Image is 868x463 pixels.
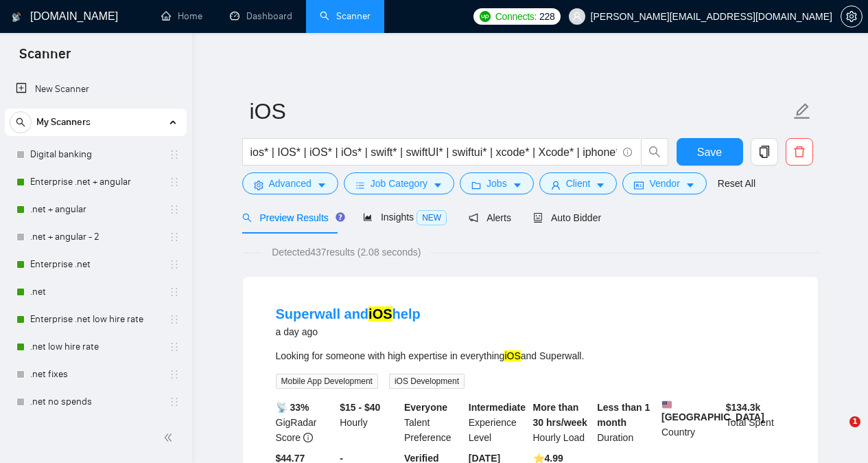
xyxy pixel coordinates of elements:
[320,10,371,22] a: searchScanner
[169,341,180,352] span: holder
[530,400,595,445] div: Hourly Load
[16,76,176,103] a: New Scanner
[276,374,378,389] span: Mobile App Development
[417,210,447,225] span: NEW
[276,306,421,321] a: Superwall andiOShelp
[623,148,632,157] span: info-circle
[533,402,587,428] b: More than 30 hrs/week
[718,176,755,191] a: Reset All
[539,9,554,24] span: 228
[551,180,561,190] span: user
[169,149,180,160] span: holder
[793,102,811,120] span: edit
[169,204,180,215] span: holder
[250,144,617,161] input: Search Freelance Jobs...
[337,400,401,445] div: Hourly
[363,212,373,222] span: area-chart
[169,314,180,325] span: holder
[841,11,863,22] a: setting
[572,12,582,21] span: user
[460,172,534,194] button: folderJobscaret-down
[659,400,723,445] div: Country
[471,180,481,190] span: folder
[401,400,466,445] div: Talent Preference
[504,350,520,361] mark: iOS
[230,10,292,22] a: dashboardDashboard
[169,259,180,270] span: holder
[469,212,511,223] span: Alerts
[786,146,812,158] span: delete
[161,10,202,22] a: homeHome
[276,348,785,363] div: Looking for someone with high expertise in everything and Superwall.
[480,11,491,22] img: upwork-logo.png
[163,431,177,444] span: double-left
[303,433,313,442] span: info-circle
[726,402,761,413] b: $ 134.3k
[634,180,644,190] span: idcard
[641,138,668,166] button: search
[30,278,161,306] a: .net
[433,180,443,190] span: caret-down
[594,400,659,445] div: Duration
[597,402,650,428] b: Less than 1 month
[340,402,380,413] b: $15 - $40
[389,374,465,389] span: iOS Development
[469,213,478,223] span: notification
[30,168,161,196] a: Enterprise .net + angular
[30,141,161,168] a: Digital banking
[169,177,180,188] span: holder
[841,11,862,22] span: setting
[10,111,32,133] button: search
[262,245,430,260] span: Detected 437 results (2.08 seconds)
[12,6,21,28] img: logo
[371,176,427,191] span: Job Category
[513,180,522,190] span: caret-down
[533,213,543,223] span: robot
[751,138,778,166] button: copy
[242,213,252,223] span: search
[5,76,187,103] li: New Scanner
[363,212,447,223] span: Insights
[10,117,31,127] span: search
[36,109,91,136] span: My Scanners
[649,176,679,191] span: Vendor
[30,223,161,251] a: .net + angular - 2
[495,9,537,24] span: Connects:
[242,212,341,223] span: Preview Results
[276,324,421,340] div: a day ago
[821,416,854,449] iframe: Intercom live chat
[30,388,161,416] a: .net no spends
[169,231,180,242] span: holder
[30,306,161,333] a: Enterprise .net low hire rate
[30,333,161,361] a: .net low hire rate
[697,144,722,161] span: Save
[355,180,365,190] span: bars
[661,400,764,422] b: [GEOGRAPHIC_DATA]
[685,180,695,190] span: caret-down
[751,146,777,158] span: copy
[849,416,860,427] span: 1
[276,402,309,413] b: 📡 33%
[677,138,743,166] button: Save
[469,402,526,413] b: Intermediate
[368,306,392,321] mark: iOS
[242,172,338,194] button: settingAdvancedcaret-down
[596,180,605,190] span: caret-down
[404,402,447,413] b: Everyone
[273,400,338,445] div: GigRadar Score
[254,180,263,190] span: setting
[30,196,161,223] a: .net + angular
[269,176,312,191] span: Advanced
[533,212,601,223] span: Auto Bidder
[30,251,161,278] a: Enterprise .net
[622,172,706,194] button: idcardVendorcaret-down
[344,172,454,194] button: barsJob Categorycaret-down
[539,172,618,194] button: userClientcaret-down
[642,146,668,158] span: search
[662,400,672,409] img: 🇺🇸
[250,94,790,128] input: Scanner name...
[723,400,788,445] div: Total Spent
[786,138,813,166] button: delete
[30,361,161,388] a: .net fixes
[466,400,530,445] div: Experience Level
